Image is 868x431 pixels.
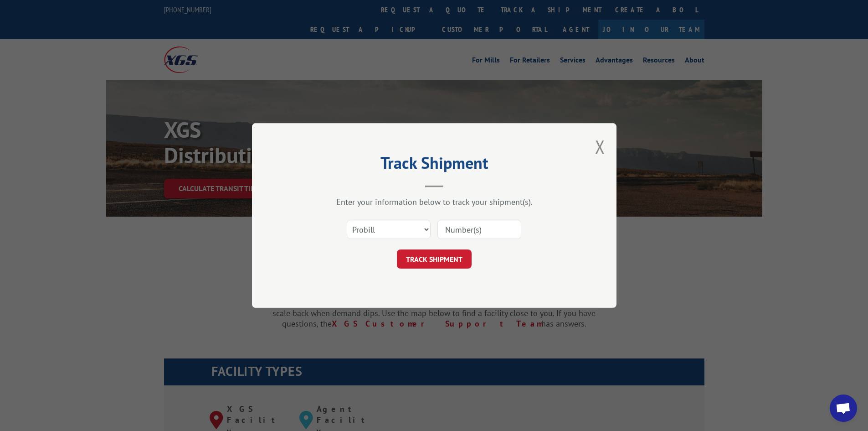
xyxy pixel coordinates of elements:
[397,249,472,269] button: TRACK SHIPMENT
[595,135,605,159] button: Close modal
[298,156,571,174] h2: Track Shipment
[830,395,857,422] div: Open chat
[298,197,571,207] div: Enter your information below to track your shipment(s).
[437,220,521,239] input: Number(s)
